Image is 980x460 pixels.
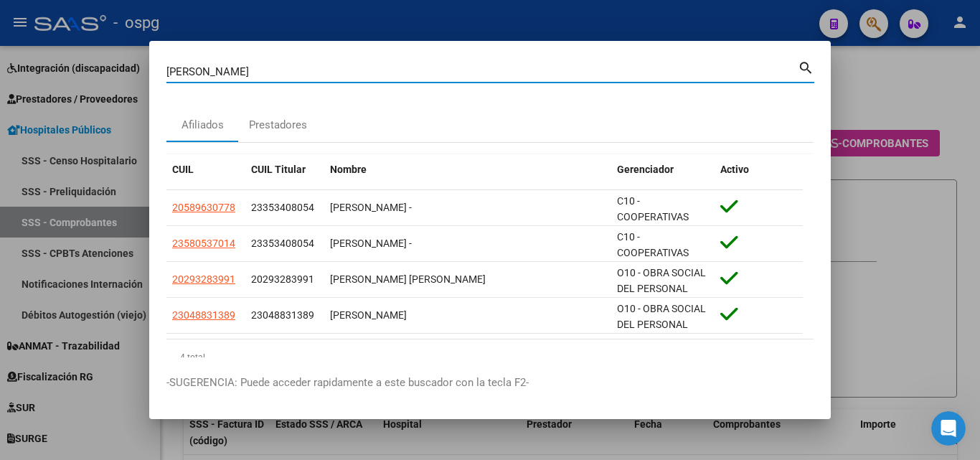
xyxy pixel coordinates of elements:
[172,238,235,249] span: 23580537014
[617,164,674,175] span: Gerenciador
[172,309,235,321] span: 23048831389
[611,154,715,185] datatable-header-cell: Gerenciador
[251,164,306,175] span: CUIL Titular
[931,411,966,446] iframe: Intercom live chat
[251,273,314,285] span: 20293283991
[172,273,235,285] span: 20293283991
[249,117,307,133] div: Prestadores
[166,154,245,185] datatable-header-cell: CUIL
[330,200,606,216] div: [PERSON_NAME] -
[330,164,367,175] span: Nombre
[715,154,804,185] datatable-header-cell: Activo
[182,117,224,133] div: Afiliados
[617,195,689,223] span: C10 - COOPERATIVAS
[617,231,689,259] span: C10 - COOPERATIVAS
[720,164,749,175] span: Activo
[617,303,706,347] span: O10 - OBRA SOCIAL DEL PERSONAL GRAFICO
[617,267,706,311] span: O10 - OBRA SOCIAL DEL PERSONAL GRAFICO
[330,235,606,252] div: [PERSON_NAME] -
[172,202,235,213] span: 20589630778
[324,154,611,185] datatable-header-cell: Nombre
[251,309,314,321] span: 23048831389
[172,164,194,175] span: CUIL
[330,271,606,288] div: [PERSON_NAME] [PERSON_NAME]
[166,375,814,391] p: -SUGERENCIA: Puede acceder rapidamente a este buscador con la tecla F2-
[251,238,314,249] span: 23353408054
[251,202,314,213] span: 23353408054
[166,339,814,375] div: 4 total
[798,58,814,75] mat-icon: search
[245,154,324,185] datatable-header-cell: CUIL Titular
[330,307,606,324] div: [PERSON_NAME]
